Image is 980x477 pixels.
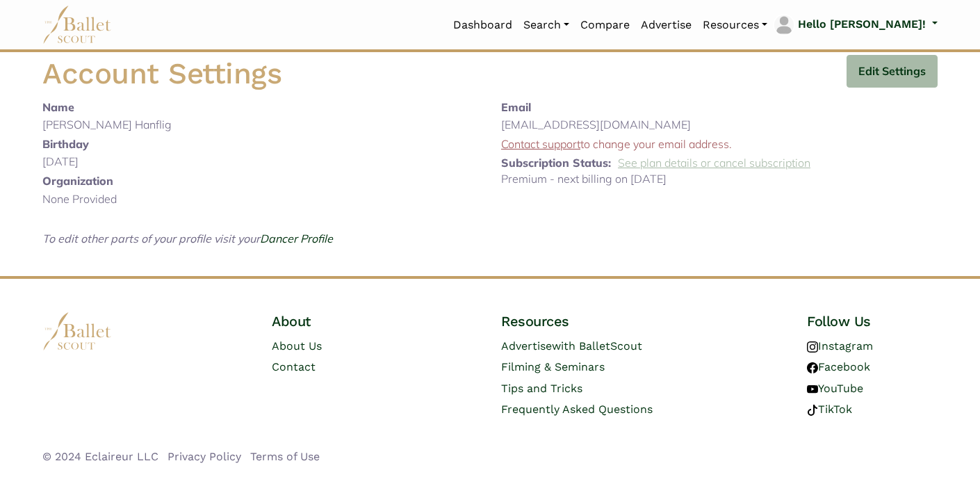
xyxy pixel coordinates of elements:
[552,339,642,353] span: with BalletScout
[807,360,870,373] a: Facebook
[575,10,635,40] a: Compare
[250,450,320,463] a: Terms of Use
[501,312,708,330] h4: Resources
[501,170,938,188] p: Premium - next billing on [DATE]
[807,312,938,330] h4: Follow Us
[807,339,873,353] a: Instagram
[272,339,322,353] a: About Us
[807,403,852,416] a: TikTok
[501,136,938,154] p: to change your email address.
[42,118,132,131] span: [PERSON_NAME]
[501,156,611,170] b: Subscription Status:
[42,448,158,466] li: © 2024 Eclaireur LLC
[807,382,863,395] a: YouTube
[135,118,172,131] span: Hanflig
[272,360,316,373] a: Contact
[501,360,605,373] a: Filming & Seminars
[807,341,818,353] img: instagram logo
[518,10,575,40] a: Search
[501,339,642,353] a: Advertisewith BalletScout
[260,232,333,245] a: Dancer Profile
[501,100,531,114] b: Email
[501,137,580,151] a: Contact support
[774,15,794,35] img: profile picture
[807,362,818,373] img: facebook logo
[847,55,938,88] button: Edit Settings
[448,10,518,40] a: Dashboard
[42,100,74,114] b: Name
[501,116,938,134] p: [EMAIL_ADDRESS][DOMAIN_NAME]
[798,15,926,33] p: Hello [PERSON_NAME]!
[697,10,773,40] a: Resources
[501,382,582,395] a: Tips and Tricks
[168,450,241,463] a: Privacy Policy
[42,55,281,93] h1: Account Settings
[42,137,89,151] b: Birthday
[807,384,818,395] img: youtube logo
[635,10,697,40] a: Advertise
[42,174,113,188] b: Organization
[42,232,333,245] i: To edit other parts of your profile visit your
[773,14,938,36] a: profile picture Hello [PERSON_NAME]!
[42,191,479,209] p: None Provided
[807,405,818,416] img: tiktok logo
[501,403,653,416] a: Frequently Asked Questions
[42,153,479,171] p: [DATE]
[42,312,112,350] img: logo
[618,156,810,170] a: See plan details or cancel subscription
[272,312,402,330] h4: About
